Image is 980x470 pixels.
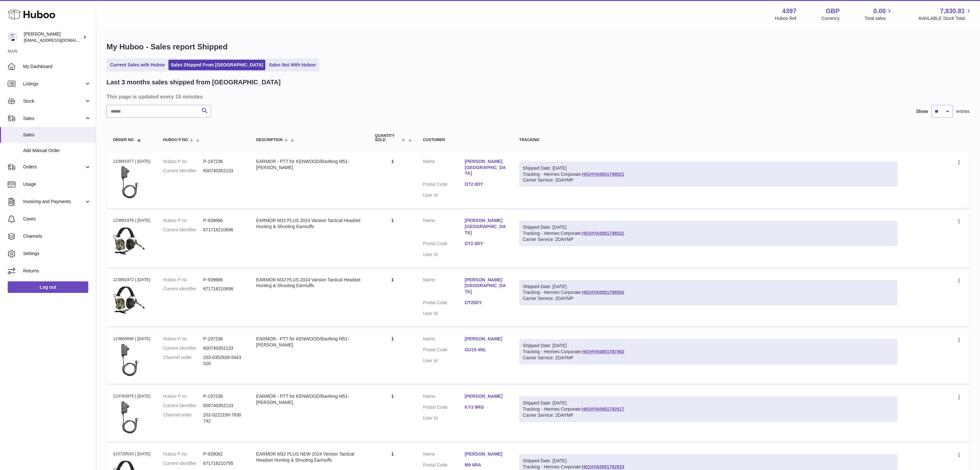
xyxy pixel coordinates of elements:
dd: P-939666 [203,277,243,283]
dd: P-197238 [203,336,243,342]
a: H01HYA0051787492 [582,349,624,354]
dt: Name [423,218,465,237]
a: DT20DY [465,300,507,306]
div: [PERSON_NAME] [24,31,81,43]
dt: Name [423,158,465,178]
div: 123783975 | [DATE] [113,393,150,399]
a: KY3 9RG [465,404,507,410]
strong: 4397 [782,7,797,15]
span: Huboo P no [163,138,188,142]
span: Total sales [865,15,893,21]
dt: Current identifier [163,168,203,174]
a: H01HYA0051788583 [582,290,624,295]
dt: User Id [423,415,465,421]
a: DT2 0DY [465,241,507,247]
span: Stock [23,98,84,104]
dt: User Id [423,252,465,258]
div: Carrier Service: 2DAYMP [523,295,894,302]
span: AVAILABLE Stock Total [918,15,972,21]
dt: Huboo P no [163,393,203,399]
dd: 203-0352828-5943520 [203,355,243,367]
img: $_1.JPG [113,285,145,317]
a: [PERSON_NAME][GEOGRAPHIC_DATA] [465,277,507,295]
div: Tracking - Hermes Corporate: [519,339,897,364]
div: Shipped Date: [DATE] [523,400,894,406]
dd: 600740352133 [203,168,243,174]
div: EARMOR - PTT for KENWOOD/Baofeng M51-[PERSON_NAME] [256,336,362,348]
dd: 671716210696 [203,227,243,233]
dt: Current identifier [163,286,203,292]
div: EARMOR M32 PLUS 2024 Varsion Tactical Headset Hunting & Shooting Earmuffs [256,277,362,289]
div: Carrier Service: 2DAYMP [523,177,894,183]
strong: GBP [826,7,839,15]
span: Sales [23,132,91,138]
span: 0.00 [873,7,886,15]
span: Invoicing and Payments [23,199,84,205]
a: Log out [8,281,88,293]
span: Quantity Sold [375,134,400,142]
dd: P-197238 [203,393,243,399]
dt: Postal Code [423,241,465,248]
span: [EMAIL_ADDRESS][DOMAIN_NAME] [24,38,94,43]
td: 1 [369,270,417,326]
dt: Channel order [163,412,203,424]
dt: Huboo P no [163,218,203,224]
a: DT2 0DY [465,181,507,187]
dt: Postal Code [423,347,465,355]
dd: 600740352133 [203,345,243,351]
a: [PERSON_NAME] [465,393,507,399]
div: Shipped Date: [DATE] [523,343,894,349]
dt: Postal Code [423,181,465,189]
dd: 671716210696 [203,286,243,292]
a: GU15 4NL [465,347,507,353]
dt: Current identifier [163,227,203,233]
a: [PERSON_NAME][GEOGRAPHIC_DATA] [465,218,507,236]
dt: Current identifier [163,460,203,466]
dt: Huboo P no [163,451,203,457]
span: Description [256,138,283,142]
dt: Postal Code [423,300,465,307]
td: 1 [369,211,417,267]
img: drumnnbass@gmail.com [8,32,17,42]
div: 123720533 | [DATE] [113,451,150,457]
dt: Postal Code [423,404,465,412]
span: Usage [23,181,91,187]
dt: Name [423,336,465,344]
div: Tracking [519,138,897,142]
div: Shipped Date: [DATE] [523,165,894,171]
div: 123860696 | [DATE] [113,336,150,342]
dt: Channel order [163,355,203,367]
dt: Name [423,451,465,459]
div: Currency [822,15,840,21]
span: Listings [23,81,84,87]
td: 1 [369,152,417,208]
dt: User Id [423,358,465,364]
div: Carrier Service: 2DAYMP [523,236,894,243]
h2: Last 3 months sales shipped from [GEOGRAPHIC_DATA] [107,78,281,87]
span: Settings [23,251,91,257]
dt: Huboo P no [163,277,203,283]
dt: Huboo P no [163,336,203,342]
div: 123891976 | [DATE] [113,218,150,223]
div: Shipped Date: [DATE] [523,224,894,230]
span: Returns [23,268,91,274]
div: Shipped Date: [DATE] [523,284,894,290]
a: [PERSON_NAME][GEOGRAPHIC_DATA] [465,158,507,177]
div: 123891972 | [DATE] [113,277,150,283]
a: H01HYA0051788521 [582,172,624,177]
img: $_1.JPG [113,166,145,198]
td: 1 [369,387,417,441]
div: 123891977 | [DATE] [113,158,150,164]
label: Show [916,108,928,115]
a: Sales Shipped From [GEOGRAPHIC_DATA] [168,60,265,70]
dt: Postal Code [423,462,465,470]
dt: Current identifier [163,403,203,409]
dd: P-197238 [203,158,243,165]
a: Sales Not With Huboo [267,60,318,70]
div: EARMOR M32 PLUS 2024 Varsion Tactical Headset Hunting & Shooting Earmuffs [256,218,362,230]
div: Shipped Date: [DATE] [523,458,894,464]
span: My Dashboard [23,64,91,70]
dt: User Id [423,311,465,317]
div: Tracking - Hermes Corporate: [519,280,897,305]
dd: 600740352133 [203,403,243,409]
